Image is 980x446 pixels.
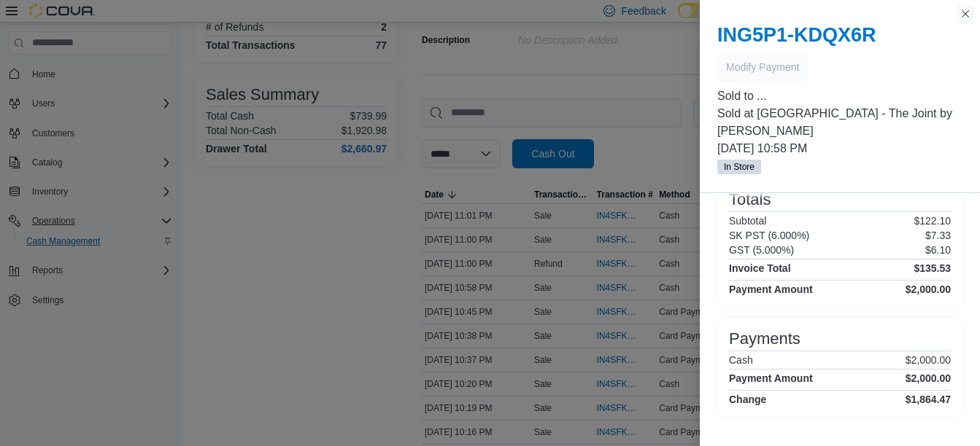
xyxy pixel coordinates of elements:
[729,244,794,256] h6: GST (5.000%)
[729,230,809,241] h6: SK PST (6.000%)
[729,191,771,208] h3: Totals
[729,394,766,405] h4: Change
[729,330,800,348] h3: Payments
[914,215,951,227] p: $122.10
[906,394,951,405] h4: $1,864.47
[906,354,951,366] p: $2,000.00
[717,105,962,140] p: Sold at [GEOGRAPHIC_DATA] - The Joint by [PERSON_NAME]
[906,372,951,384] h4: $2,000.00
[729,283,813,295] h4: Payment Amount
[717,160,761,174] span: In Store
[726,60,799,74] span: Modify Payment
[717,23,962,47] h2: ING5P1-KDQX6R
[925,230,951,241] p: $7.33
[914,262,951,274] h4: $135.53
[717,140,962,157] p: [DATE] 10:58 PM
[906,283,951,295] h4: $2,000.00
[729,215,766,227] h6: Subtotal
[717,87,962,105] p: Sold to ...
[729,354,753,366] h6: Cash
[724,160,755,173] span: In Store
[717,52,808,82] button: Modify Payment
[925,244,951,256] p: $6.10
[957,5,974,23] button: Close this dialog
[729,262,791,274] h4: Invoice Total
[729,372,813,384] h4: Payment Amount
